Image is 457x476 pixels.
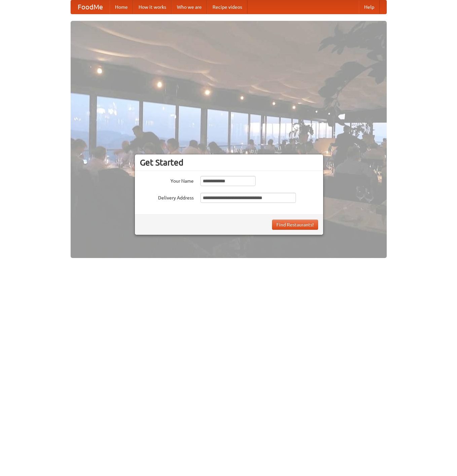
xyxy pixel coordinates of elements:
a: Help [359,0,380,14]
label: Delivery Address [140,193,194,201]
label: Your Name [140,176,194,184]
a: Home [110,0,133,14]
h3: Get Started [140,157,318,168]
a: Who we are [172,0,207,14]
a: How it works [133,0,172,14]
a: Recipe videos [207,0,247,14]
button: Find Restaurants! [272,220,318,230]
a: FoodMe [71,0,110,14]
